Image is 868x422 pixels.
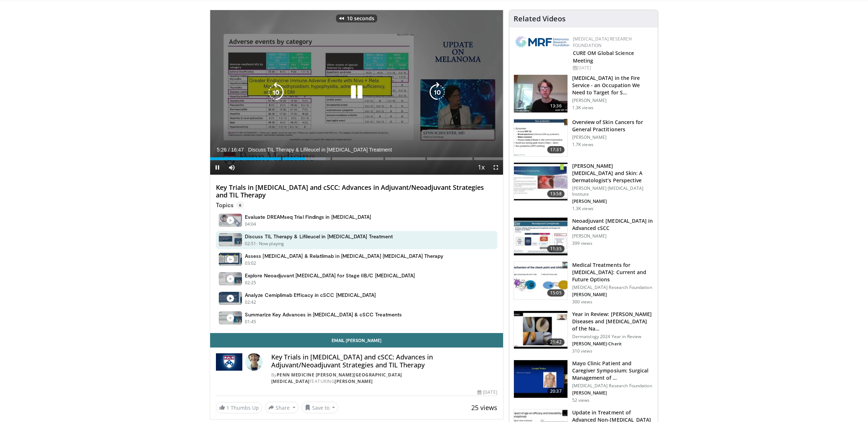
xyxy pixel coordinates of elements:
[514,311,654,354] a: 21:42 Year in Review: [PERSON_NAME] Diseases and [MEDICAL_DATA] of the Na… Dermatology 2024 Year ...
[245,319,256,325] p: 01:45
[471,403,497,412] span: 25 views
[547,388,565,395] span: 20:37
[572,285,654,290] p: [MEDICAL_DATA] Research Foundation
[515,36,569,48] img: 90c6d327-3c88-4709-b982-c77f8137e024.png.150x105_q85_autocrop_double_scale_upscale_version-0.2.png
[572,383,654,389] p: [MEDICAL_DATA] Research Foundation
[216,184,497,199] h4: Key Trials in [MEDICAL_DATA] and cSCC: Advances in Adjuvant/Neoadjuvant Strategies and TIL Therapy
[514,75,567,112] img: 9d72a37f-49b2-4846-8ded-a17e76e84863.150x105_q85_crop-smart_upscale.jpg
[210,333,503,348] a: Email [PERSON_NAME]
[514,311,567,349] img: 49ee4342-7947-4c3e-aedf-7ee3762362b6.150x105_q85_crop-smart_upscale.jpg
[573,36,632,48] a: [MEDICAL_DATA] Research Foundation
[245,221,256,227] p: 04:04
[302,402,339,413] button: Save to
[572,341,654,347] p: [PERSON_NAME]-Cherit
[231,147,244,153] span: 16:47
[514,74,654,113] a: 13:36 [MEDICAL_DATA] in the Fire Service - an Occupation We Need to Target for S… [PERSON_NAME] 1...
[477,389,497,396] div: [DATE]
[245,272,415,279] h4: Explore Neoadjuvant [MEDICAL_DATA] for Stage IIB/C [MEDICAL_DATA]
[347,16,374,21] p: 10 seconds
[572,98,654,103] p: [PERSON_NAME]
[572,292,654,298] p: [PERSON_NAME]
[572,334,654,340] p: Dermatology 2024 Year in Review
[572,240,592,246] p: 399 views
[514,261,654,305] a: 15:05 Medical Treatments for [MEDICAL_DATA]: Current and Future Options [MEDICAL_DATA] Research F...
[547,190,565,197] span: 13:58
[572,199,654,204] p: [PERSON_NAME]
[245,299,256,306] p: 02:42
[572,299,592,305] p: 300 views
[335,378,373,384] a: [PERSON_NAME]
[216,201,244,209] p: Topics
[245,311,402,318] h4: Summarize Key Advances in [MEDICAL_DATA] & cSCC Treatments
[216,402,262,413] a: 1 Thumbs Up
[572,206,593,212] p: 1.3K views
[245,214,371,220] h4: Evaluate DREAMseq Trial Findings in [MEDICAL_DATA]
[216,353,242,371] img: Penn Medicine Abramson Cancer Center
[265,402,299,413] button: Share
[245,260,256,267] p: 03:02
[271,372,402,384] a: Penn Medicine [PERSON_NAME][GEOGRAPHIC_DATA][MEDICAL_DATA]
[572,162,654,184] h3: [PERSON_NAME][MEDICAL_DATA] and Skin: A Dermatologist’s Perspective
[547,289,565,297] span: 15:05
[572,142,593,148] p: 1.7K views
[271,353,497,369] h4: Key Trials in [MEDICAL_DATA] and cSCC: Advances in Adjuvant/Neoadjuvant Strategies and TIL Therapy
[248,146,392,153] span: Discuss TIL Therapy & Lifileucel in [MEDICAL_DATA] Treatment
[245,253,443,259] h4: Assess [MEDICAL_DATA] & Relatlimab in [MEDICAL_DATA] [MEDICAL_DATA] Therapy
[547,102,565,110] span: 13:36
[514,262,567,299] img: a029155f-9f74-4301-8ee9-586754c85299.150x105_q85_crop-smart_upscale.jpg
[572,105,593,111] p: 1.3K views
[210,157,503,160] div: Progress Bar
[572,119,654,133] h3: Overview of Skin Cancers for General Practitioners
[572,135,654,140] p: [PERSON_NAME]
[514,14,566,23] h4: Related Videos
[217,147,226,153] span: 5:26
[572,360,654,381] h3: Mayo Clinic Patient and Caregiver Symposium: Surgical Management of …
[514,360,567,398] img: 5f29135f-3645-49bf-a2f7-b3330f7c7304.150x105_q85_crop-smart_upscale.jpg
[474,160,489,175] button: Playback Rate
[572,261,654,283] h3: Medical Treatments for [MEDICAL_DATA]: Current and Future Options
[514,217,654,256] a: 11:35 Neoadjuvant [MEDICAL_DATA] in Advanced cSCC [PERSON_NAME] 399 views
[245,240,256,247] p: 02:51
[245,292,376,298] h4: Analyze Cemiplimab Efficacy in cSCC [MEDICAL_DATA]
[572,397,590,403] p: 52 views
[236,201,244,209] span: 6
[271,372,497,385] div: By FEATURING
[228,147,230,153] span: /
[572,233,654,239] p: [PERSON_NAME]
[225,160,239,175] button: Mute
[210,10,503,175] video-js: Video Player
[514,218,567,255] img: c320872c-0dba-454d-a094-31ac76d93b3c.150x105_q85_crop-smart_upscale.jpg
[245,280,256,286] p: 02:25
[573,65,652,71] div: [DATE]
[514,119,654,157] a: 17:31 Overview of Skin Cancers for General Practitioners [PERSON_NAME] 1.7K views
[514,360,654,403] a: 20:37 Mayo Clinic Patient and Caregiver Symposium: Surgical Management of … [MEDICAL_DATA] Resear...
[572,74,654,96] h3: [MEDICAL_DATA] in the Fire Service - an Occupation We Need to Target for S…
[547,338,565,346] span: 21:42
[572,348,592,354] p: 310 views
[210,160,225,175] button: Pause
[245,353,263,371] img: Avatar
[572,390,654,396] p: [PERSON_NAME]
[573,50,634,64] a: CURE OM Global Science Meeting
[245,233,393,240] h4: Discuss TIL Therapy & Lifileucel in [MEDICAL_DATA] Treatment
[514,163,567,200] img: 73553ff0-4a84-4b99-9377-6e1663cb95be.150x105_q85_crop-smart_upscale.jpg
[547,146,565,153] span: 17:31
[572,217,654,232] h3: Neoadjuvant [MEDICAL_DATA] in Advanced cSCC
[514,119,567,157] img: 893d8de6-5420-4d14-ad88-30c70c323aba.150x105_q85_crop-smart_upscale.jpg
[226,404,229,411] span: 1
[572,311,654,332] h3: Year in Review: [PERSON_NAME] Diseases and [MEDICAL_DATA] of the Na…
[547,245,565,252] span: 11:35
[572,186,654,197] p: [PERSON_NAME] [MEDICAL_DATA] Institute
[489,160,503,175] button: Fullscreen
[256,240,284,247] p: - Now playing
[514,162,654,212] a: 13:58 [PERSON_NAME][MEDICAL_DATA] and Skin: A Dermatologist’s Perspective [PERSON_NAME] [MEDICAL_...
